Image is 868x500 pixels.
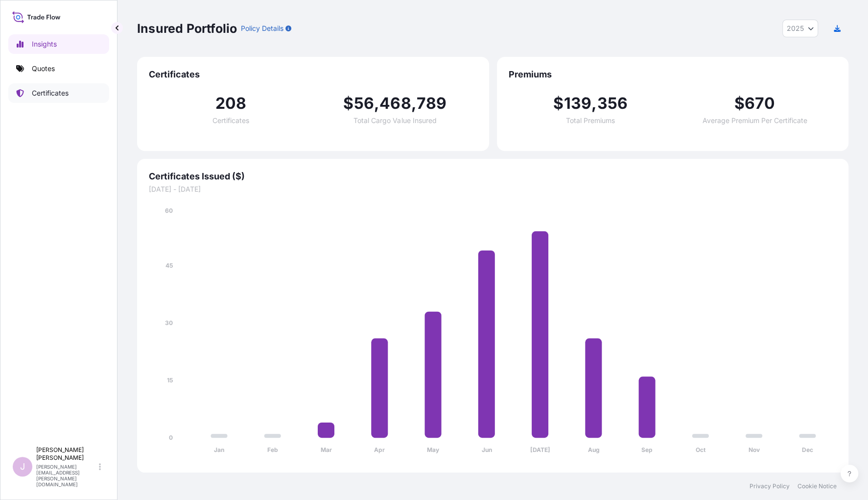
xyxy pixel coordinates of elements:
span: 356 [597,96,628,111]
a: Certificates [8,83,109,103]
tspan: Nov [749,446,760,453]
tspan: 60 [165,207,173,214]
span: 208 [215,96,247,111]
p: Insights [32,39,57,49]
tspan: Aug [587,446,599,453]
p: Certificates [32,88,69,98]
p: Quotes [32,64,55,74]
span: , [591,96,597,111]
span: $ [734,96,744,111]
span: Certificates Issued ($) [149,171,837,182]
tspan: Apr [374,446,385,453]
span: Average Premium Per Certificate [702,117,807,124]
span: Total Premiums [566,117,615,124]
span: Premiums [509,69,837,80]
tspan: May [427,446,440,453]
span: , [374,96,379,111]
span: 139 [564,96,592,111]
tspan: [DATE] [530,446,550,453]
span: 670 [745,96,775,111]
span: 2025 [787,24,804,33]
tspan: Jan [214,446,224,453]
span: 789 [417,96,447,111]
a: Insights [8,34,109,54]
tspan: Dec [802,446,813,453]
p: Insured Portfolio [137,21,237,36]
button: Year Selector [782,20,818,37]
tspan: Jun [481,446,492,453]
p: [PERSON_NAME] [PERSON_NAME] [36,446,97,462]
span: 56 [353,96,374,111]
span: Certificates [212,117,249,124]
span: $ [553,96,563,111]
p: [PERSON_NAME][EMAIL_ADDRESS][PERSON_NAME][DOMAIN_NAME] [36,464,97,487]
span: Certificates [149,69,477,80]
span: $ [343,96,353,111]
p: Policy Details [241,24,283,33]
tspan: Mar [321,446,332,453]
span: [DATE] - [DATE] [149,184,837,194]
span: 468 [379,96,411,111]
span: J [20,462,25,472]
tspan: 45 [165,262,173,269]
span: , [411,96,417,111]
tspan: Sep [641,446,653,453]
a: Quotes [8,59,109,78]
a: Privacy Policy [750,482,790,490]
tspan: Feb [267,446,278,453]
span: Total Cargo Value Insured [353,117,436,124]
tspan: 30 [165,319,173,326]
tspan: 15 [167,376,173,384]
tspan: Oct [696,446,706,453]
tspan: 0 [169,434,173,441]
a: Cookie Notice [798,482,837,490]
